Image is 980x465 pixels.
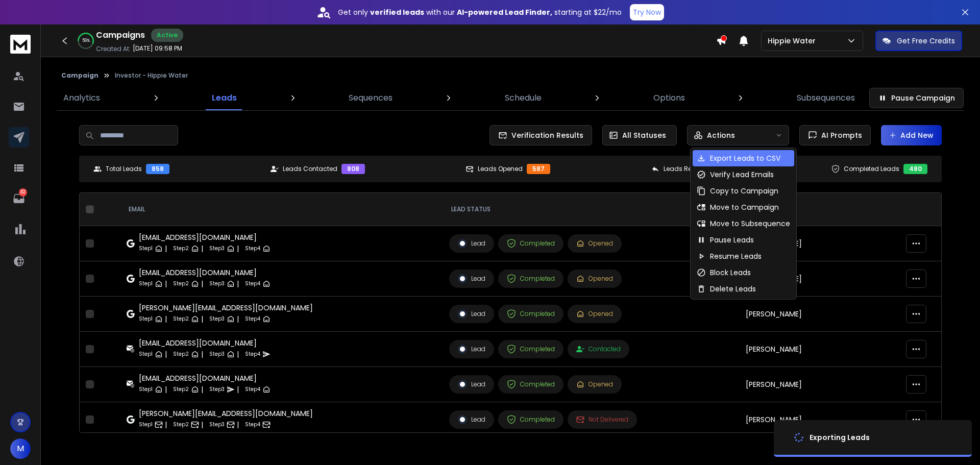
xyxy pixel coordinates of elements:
[710,153,780,163] p: Export Leads to CSV
[139,279,153,289] p: Step 1
[740,226,900,261] td: [PERSON_NAME]
[173,349,189,359] p: Step 2
[10,438,31,459] button: M
[139,420,153,430] p: Step 1
[201,314,203,324] p: |
[165,384,167,395] p: |
[458,415,485,424] div: Lead
[710,186,778,196] p: Copy to Campaign
[206,86,243,110] a: Leads
[237,384,239,395] p: |
[881,125,942,145] button: Add New
[115,71,188,80] p: Investor - Hippie Water
[897,36,955,46] p: Get Free Credits
[817,130,862,140] span: AI Prompts
[341,164,365,174] div: 808
[173,420,189,430] p: Step 2
[151,29,183,42] div: Active
[133,44,182,53] p: [DATE] 09:58 PM
[173,279,189,289] p: Step 2
[120,193,443,226] th: EMAIL
[664,165,707,173] p: Leads Replied
[245,279,260,289] p: Step 4
[740,332,900,367] td: [PERSON_NAME]
[507,415,555,424] div: Completed
[146,164,169,174] div: 858
[507,239,555,248] div: Completed
[201,420,203,430] p: |
[139,267,271,278] div: [EMAIL_ADDRESS][DOMAIN_NAME]
[507,309,555,319] div: Completed
[139,349,153,359] p: Step 1
[443,193,740,226] th: LEAD STATUS
[173,314,189,324] p: Step 2
[576,380,613,388] div: Opened
[507,130,583,140] span: Verification Results
[57,86,106,110] a: Analytics
[209,314,225,324] p: Step 3
[139,338,271,348] div: [EMAIL_ADDRESS][DOMAIN_NAME]
[576,239,613,248] div: Opened
[338,7,622,17] p: Get only with our starting at $22/mo
[797,92,855,104] p: Subsequences
[349,92,393,104] p: Sequences
[201,243,203,254] p: |
[458,239,485,248] div: Lead
[165,279,167,289] p: |
[458,309,485,319] div: Lead
[710,218,790,229] p: Move to Subsequence
[710,251,762,261] p: Resume Leads
[139,384,153,395] p: Step 1
[710,284,756,294] p: Delete Leads
[576,415,628,424] div: Not Delivered
[489,125,592,145] button: Verification Results
[10,35,31,54] img: logo
[209,279,225,289] p: Step 3
[237,243,239,254] p: |
[245,314,260,324] p: Step 4
[96,45,131,53] p: Created At:
[209,384,225,395] p: Step 3
[768,36,820,46] p: Hippie Water
[507,274,555,283] div: Completed
[342,86,399,110] a: Sequences
[576,345,621,353] div: Contacted
[96,29,145,41] h1: Campaigns
[201,384,203,395] p: |
[209,243,225,254] p: Step 3
[201,279,203,289] p: |
[370,7,424,17] strong: verified leads
[458,274,485,283] div: Lead
[173,243,189,254] p: Step 2
[82,38,90,44] p: 56 %
[165,420,167,430] p: |
[791,86,861,110] a: Subsequences
[458,380,485,389] div: Lead
[457,7,552,17] strong: AI-powered Lead Finder,
[237,420,239,430] p: |
[507,345,555,354] div: Completed
[201,349,203,359] p: |
[458,345,485,354] div: Lead
[209,349,225,359] p: Step 3
[710,169,774,180] p: Verify Lead Emails
[63,92,100,104] p: Analytics
[139,303,313,313] div: [PERSON_NAME][EMAIL_ADDRESS][DOMAIN_NAME]
[237,314,239,324] p: |
[903,164,927,174] div: 480
[622,130,666,140] p: All Statuses
[633,7,661,17] p: Try Now
[139,232,271,242] div: [EMAIL_ADDRESS][DOMAIN_NAME]
[106,165,142,173] p: Total Leads
[139,408,313,419] div: [PERSON_NAME][EMAIL_ADDRESS][DOMAIN_NAME]
[19,188,27,197] p: 32
[245,349,260,359] p: Step 4
[245,384,260,395] p: Step 4
[61,71,99,80] button: Campaign
[165,243,167,254] p: |
[710,202,779,212] p: Move to Campaign
[707,130,735,140] p: Actions
[507,380,555,389] div: Completed
[237,279,239,289] p: |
